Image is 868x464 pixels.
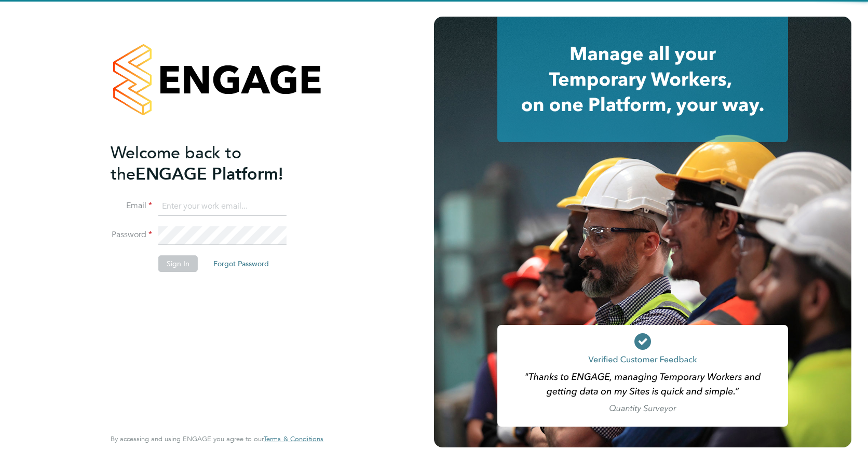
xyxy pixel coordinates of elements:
span: Terms & Conditions [264,434,323,443]
label: Email [111,200,152,211]
label: Password [111,229,152,240]
h2: ENGAGE Platform! [111,142,313,185]
input: Enter your work email... [158,197,287,216]
button: Sign In [158,255,198,272]
a: Terms & Conditions [264,435,323,443]
button: Forgot Password [205,255,277,272]
span: Welcome back to the [111,143,241,184]
span: By accessing and using ENGAGE you agree to our [111,434,323,443]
